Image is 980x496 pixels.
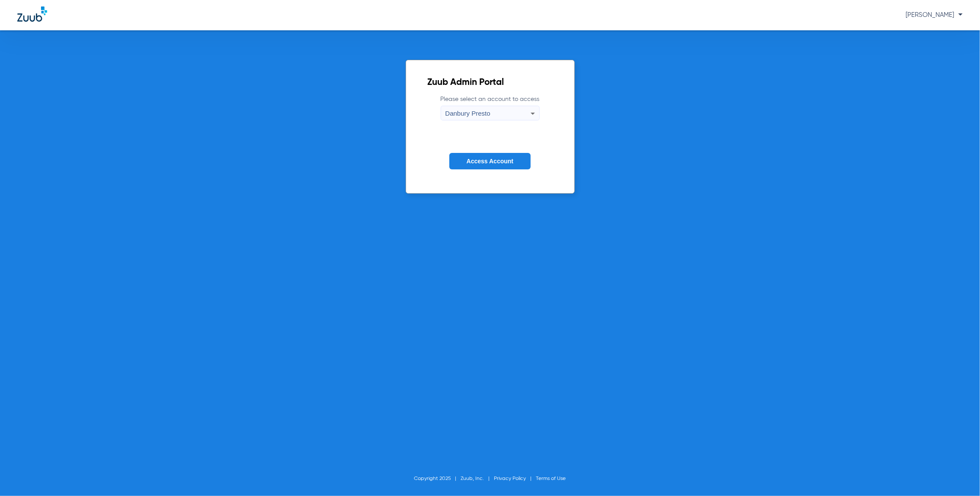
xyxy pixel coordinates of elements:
[461,474,494,483] li: Zuub, Inc.
[445,110,490,117] span: Danbury Presto
[17,6,47,22] img: Zuub Logo
[937,454,980,496] iframe: Chat Widget
[441,95,540,120] label: Please select an account to access
[449,153,531,170] button: Access Account
[467,158,513,165] span: Access Account
[414,474,461,483] li: Copyright 2025
[428,78,553,87] h2: Zuub Admin Portal
[494,476,526,481] a: Privacy Policy
[906,12,963,18] span: [PERSON_NAME]
[536,476,566,481] a: Terms of Use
